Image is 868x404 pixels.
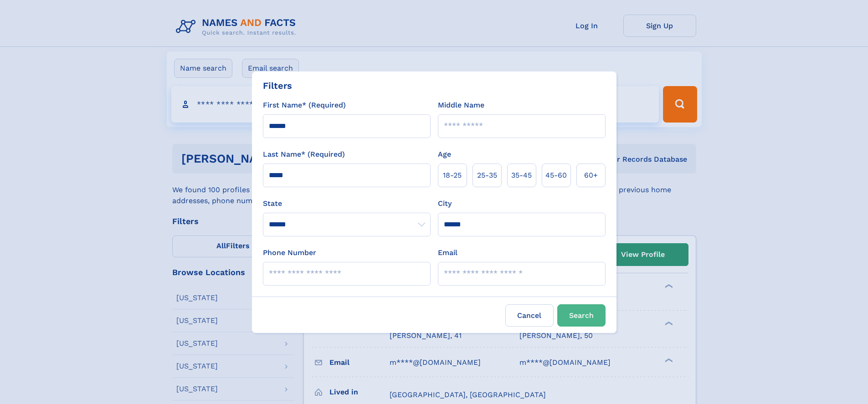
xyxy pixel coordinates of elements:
[505,304,554,327] label: Cancel
[438,100,484,111] label: Middle Name
[477,170,497,181] span: 25‑35
[557,304,606,327] button: Search
[545,170,567,181] span: 45‑60
[584,170,598,181] span: 60+
[263,247,316,258] label: Phone Number
[263,149,345,160] label: Last Name* (Required)
[443,170,462,181] span: 18‑25
[438,247,457,258] label: Email
[263,100,346,111] label: First Name* (Required)
[511,170,532,181] span: 35‑45
[263,198,431,209] label: State
[438,149,451,160] label: Age
[438,198,452,209] label: City
[263,79,292,92] div: Filters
